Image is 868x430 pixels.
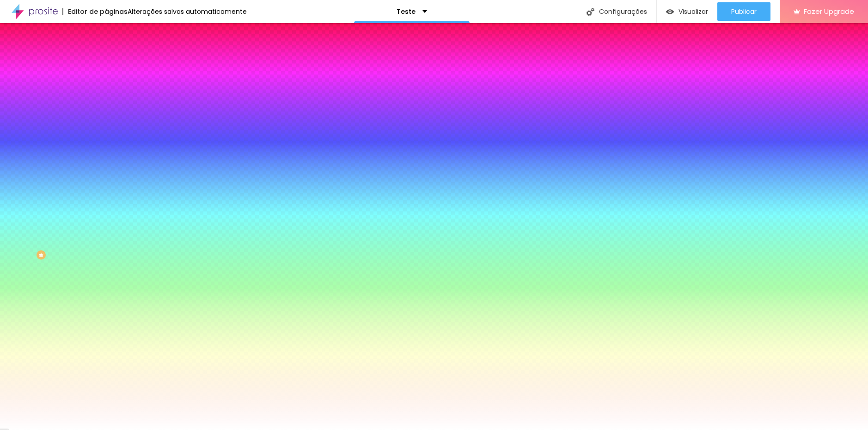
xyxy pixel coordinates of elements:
[679,8,708,15] span: Visualizar
[587,8,594,16] img: Icone
[804,7,854,15] span: Fazer Upgrade
[128,8,247,15] div: Alterações salvas automaticamente
[717,2,770,21] button: Publicar
[62,8,128,15] div: Editor de páginas
[657,2,717,21] button: Visualizar
[731,8,757,15] span: Publicar
[666,8,674,16] img: view-1.svg
[397,8,416,15] p: Teste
